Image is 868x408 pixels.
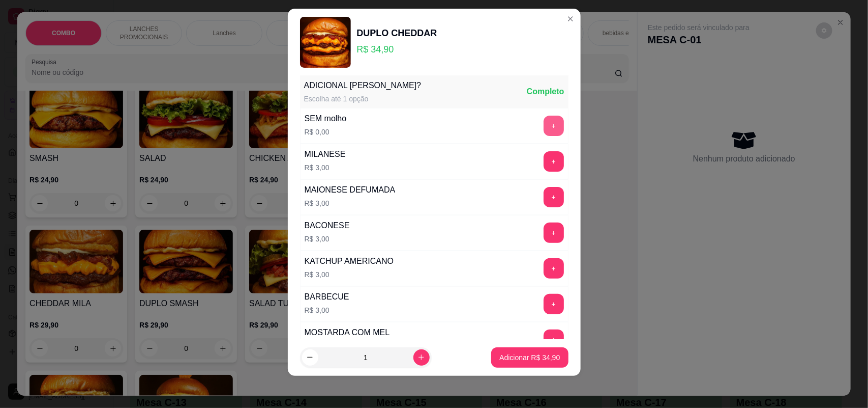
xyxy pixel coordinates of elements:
div: KATCHUP AMERICANO [305,255,394,267]
button: add [544,294,564,314]
button: add [544,116,564,136]
button: add [544,258,564,279]
div: SEM molho [305,113,347,125]
img: product-image [300,17,351,68]
p: R$ 34,90 [357,42,437,57]
button: increase-product-quantity [413,349,430,366]
button: add [544,223,564,243]
div: BARBECUE [305,291,349,303]
p: R$ 3,00 [305,269,394,280]
button: Adicionar R$ 34,90 [491,347,568,368]
p: R$ 3,00 [305,162,346,173]
div: BACONESE [305,220,350,232]
div: Completo [527,86,564,98]
p: R$ 3,00 [305,234,350,244]
div: MAIONESE DEFUMADA [305,184,396,196]
button: decrease-product-quantity [302,349,318,366]
button: add [544,187,564,207]
p: R$ 0,00 [305,127,347,137]
div: Escolha até 1 opção [304,94,422,104]
button: add [544,151,564,172]
p: Adicionar R$ 34,90 [499,352,560,363]
p: R$ 3,00 [305,198,396,208]
button: Close [562,11,579,27]
p: R$ 3,00 [305,305,349,315]
div: ADICIONAL [PERSON_NAME]? [304,79,422,92]
div: MOSTARDA COM MEL [305,327,390,339]
button: add [544,330,564,350]
div: MILANESE [305,148,346,160]
div: DUPLO CHEDDAR [357,26,437,40]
